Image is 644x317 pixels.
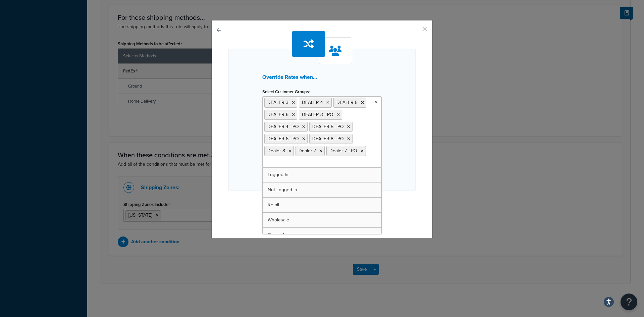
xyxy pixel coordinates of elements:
a: Retail [263,198,381,212]
h3: Override Rates when... [262,74,382,80]
span: Dealer 7 [299,147,316,154]
span: DEALER 3 [267,99,288,106]
span: DEALER 5 [336,99,358,106]
a: Not Logged in [263,182,381,197]
span: DEALER 4 - PO [267,123,299,130]
span: DEALER 4 [302,99,323,106]
span: Wholesale [268,216,289,223]
span: DEALER 8 - PO [312,135,344,142]
span: Logged In [268,171,288,178]
span: Retail [268,201,279,208]
span: DEALER 6 [267,111,288,118]
span: Dealer 7 - PO [329,147,357,154]
span: DEALER 5 - PO [312,123,344,130]
a: Logged In [263,167,381,182]
label: Select Customer Groups [262,89,311,95]
a: General [263,228,381,243]
a: Wholesale [263,213,381,227]
span: Dealer 8 [267,147,285,154]
span: General [268,231,284,239]
span: DEALER 3 - PO [302,111,333,118]
p: Condition 1 of 1 [228,215,416,224]
span: DEALER 6 - PO [267,135,299,142]
span: Not Logged in [268,186,297,193]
